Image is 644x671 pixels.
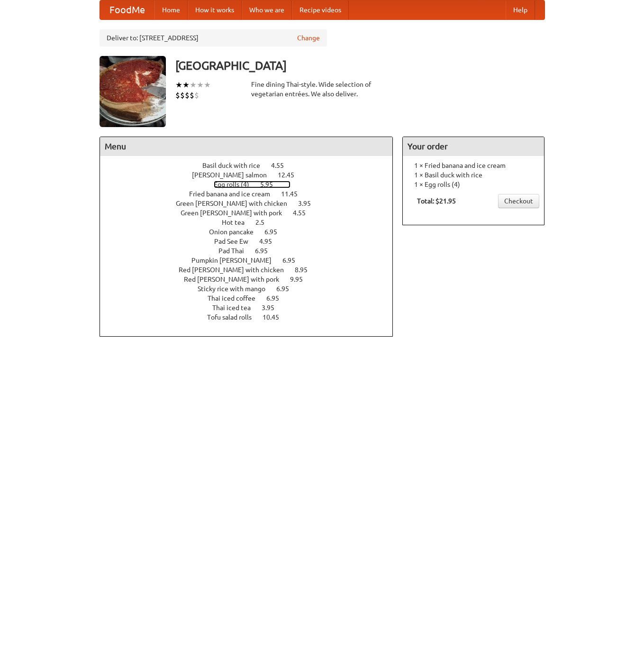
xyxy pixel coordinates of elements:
[298,200,320,207] span: 3.95
[264,228,287,236] span: 6.95
[218,247,285,255] a: Pad Thai 6.95
[260,181,282,188] span: 5.95
[408,161,539,170] li: 1 × Fried banana and ice cream
[271,162,293,169] span: 4.55
[282,257,305,264] span: 6.95
[276,285,299,293] span: 6.95
[176,200,297,207] span: Green [PERSON_NAME] with chicken
[266,294,289,302] span: 6.95
[290,276,312,283] span: 9.95
[408,180,539,189] li: 1 × Egg rolls (4)
[214,238,258,245] span: Pad See Ew
[208,294,265,302] span: Thai iced coffee
[222,219,282,226] a: Hot tea 2.5
[181,209,291,217] span: Green [PERSON_NAME] with pork
[192,171,312,179] a: [PERSON_NAME] salmon 12.45
[175,56,545,75] h3: [GEOGRAPHIC_DATA]
[218,247,254,255] span: Pad Thai
[251,80,393,99] div: Fine dining Thai-style. Wide selection of vegetarian entrées. We also deliver.
[176,200,328,207] a: Green [PERSON_NAME] with chicken 3.95
[262,304,284,312] span: 3.95
[192,171,276,179] span: [PERSON_NAME] salmon
[181,209,323,217] a: Green [PERSON_NAME] with pork 4.55
[255,219,274,226] span: 2.5
[202,162,270,169] span: Basil duck with rice
[242,0,292,19] a: Who we are
[292,0,349,19] a: Recipe videos
[209,228,263,236] span: Onion pancake
[184,276,320,283] a: Red [PERSON_NAME] with pork 9.95
[207,313,261,321] span: Tofu salad rolls
[209,228,295,236] a: Onion pancake 6.95
[175,90,180,101] li: $
[100,0,154,19] a: FoodMe
[408,170,539,180] li: 1 × Basil duck with rice
[403,137,544,156] h4: Your order
[185,90,190,101] li: $
[191,257,281,264] span: Pumpkin [PERSON_NAME]
[263,313,289,321] span: 10.45
[214,181,259,188] span: Egg rolls (4)
[198,285,307,293] a: Sticky rice with mango 6.95
[202,162,301,169] a: Basil duck with rice 4.55
[191,257,313,264] a: Pumpkin [PERSON_NAME] 6.95
[188,0,242,19] a: How it works
[154,0,188,19] a: Home
[212,304,292,312] a: Thai iced tea 3.95
[204,80,211,90] li: ★
[417,197,456,205] b: Total: $21.95
[278,171,304,179] span: 12.45
[208,294,297,302] a: Thai iced coffee 6.95
[189,190,315,198] a: Fried banana and ice cream 11.45
[179,266,325,274] a: Red [PERSON_NAME] with chicken 8.95
[100,137,393,156] h4: Menu
[184,276,289,283] span: Red [PERSON_NAME] with pork
[100,29,327,46] div: Deliver to: [STREET_ADDRESS]
[281,190,307,198] span: 11.45
[297,33,320,43] a: Change
[293,209,315,217] span: 4.55
[189,190,280,198] span: Fried banana and ice cream
[198,285,275,293] span: Sticky rice with mango
[190,80,197,90] li: ★
[295,266,317,274] span: 8.95
[100,56,166,127] img: angular.jpg
[180,90,185,101] li: $
[175,80,182,90] li: ★
[179,266,293,274] span: Red [PERSON_NAME] with chicken
[214,238,290,245] a: Pad See Ew 4.95
[259,238,281,245] span: 4.95
[255,247,277,255] span: 6.95
[182,80,190,90] li: ★
[222,219,254,226] span: Hot tea
[207,313,297,321] a: Tofu salad rolls 10.45
[197,80,204,90] li: ★
[506,0,535,19] a: Help
[498,194,539,208] a: Checkout
[194,90,199,101] li: $
[212,304,260,312] span: Thai iced tea
[190,90,194,101] li: $
[214,181,290,188] a: Egg rolls (4) 5.95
